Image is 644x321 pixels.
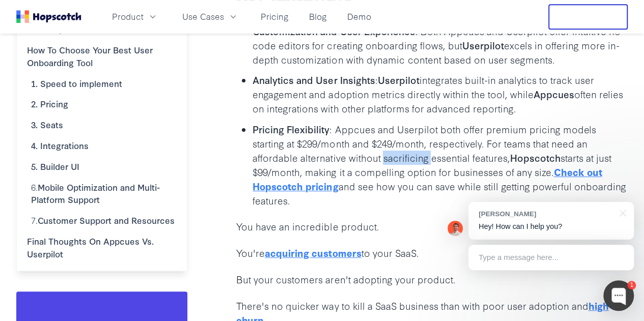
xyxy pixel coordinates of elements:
[106,8,164,25] button: Product
[305,8,331,25] a: Blog
[27,44,153,68] b: How To Choose Your Best User Onboarding Tool
[479,209,613,219] div: [PERSON_NAME]
[31,119,63,130] b: 3. Seats
[627,281,636,289] div: 1
[31,98,68,109] b: 2. Pricing
[23,73,181,94] a: 1. Speed to implement
[468,245,634,270] div: Type a message here...
[112,10,144,23] span: Product
[253,122,628,207] p: : Appcues and Userpilot both offer premium pricing models starting at $299/month and $249/month, ...
[265,246,361,259] a: acquiring customers
[447,221,463,236] img: Mark Spera
[31,77,122,89] b: 1. Speed to implement
[23,156,181,177] a: 5. Builder UI
[253,73,628,115] p: : integrates built-in analytics to track user engagement and adoption metrics directly within the...
[23,210,181,231] a: 7.Customer Support and Resources
[23,114,181,135] a: 3. Seats
[533,87,574,101] b: Appcues
[23,40,181,73] a: How To Choose Your Best User Onboarding Tool
[236,246,628,260] p: You're to your SaaS.
[510,151,560,164] b: Hopscotch
[253,122,329,136] b: Pricing Flexibility
[23,231,181,265] a: Final Thoughts On Appcues Vs. Userpilot
[236,272,628,286] p: But your customers aren't adopting your product.
[479,221,624,232] p: Hey! How can I help you?
[253,24,415,38] b: Customization and User Experience
[253,24,628,67] p: : Both Appcues and Userpilot offer intuitive no-code editors for creating onboarding flows, but e...
[343,8,375,25] a: Demo
[16,10,81,23] a: Home
[31,160,79,172] b: 5. Builder UI
[548,4,628,30] button: Free Trial
[462,38,503,52] b: Userpilot
[23,177,181,211] a: 6.Mobile Optimization and Multi-Platform Support
[182,10,224,23] span: Use Cases
[27,235,154,259] b: Final Thoughts On Appcues Vs. Userpilot
[253,165,602,193] a: Check out Hopscotch pricing
[31,181,160,206] b: Mobile Optimization and Multi-Platform Support
[236,219,628,234] p: You have an incredible product.
[23,135,181,156] a: 4. Integrations
[31,139,89,151] b: 4. Integrations
[176,8,244,25] button: Use Cases
[253,73,375,86] b: Analytics and User Insights
[377,73,419,86] b: Userpilot
[257,8,293,25] a: Pricing
[38,214,175,226] b: Customer Support and Resources
[23,94,181,114] a: 2. Pricing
